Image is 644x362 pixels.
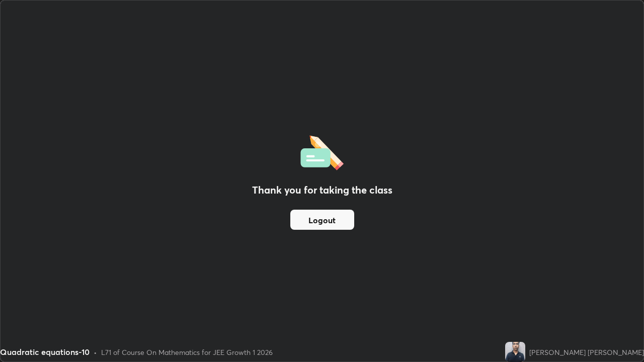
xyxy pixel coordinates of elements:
[252,183,392,198] h2: Thank you for taking the class
[300,132,344,170] img: offlineFeedback.1438e8b3.svg
[290,210,354,230] button: Logout
[529,347,644,357] div: [PERSON_NAME] [PERSON_NAME]
[94,347,97,357] div: •
[505,342,525,362] img: 728851b231a346828a067bae34aac203.jpg
[101,347,273,357] div: L71 of Course On Mathematics for JEE Growth 1 2026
